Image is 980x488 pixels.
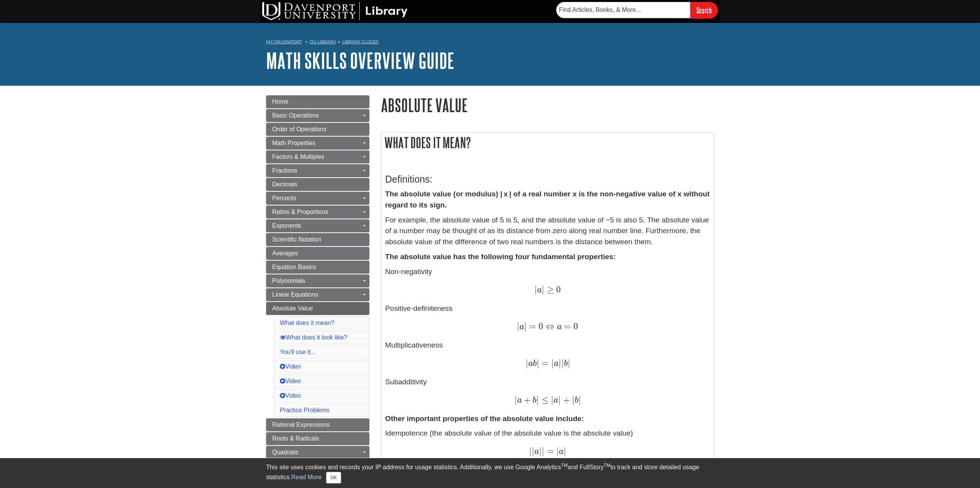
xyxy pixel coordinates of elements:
[266,39,302,45] a: My Davenport
[272,167,297,174] span: Fractions
[524,321,527,331] span: |
[534,447,539,456] span: a
[554,323,562,331] span: a
[559,358,561,368] span: |
[266,95,369,108] a: Home
[266,49,454,72] a: Math Skills Overview Guide
[578,395,581,405] span: |
[381,95,714,115] h1: Absolute Value
[531,396,536,405] span: b
[272,236,321,243] span: Scientific Notation
[266,137,369,150] a: Math Properties
[266,123,369,136] a: Order of Operations
[272,449,299,455] span: Quadratic
[280,320,334,326] a: What does it mean?
[568,358,570,368] span: |
[385,266,710,406] p: Non-negativity Positive-definiteness Multiplicativeness Subadditivity
[280,407,330,413] a: Practice Problems
[266,418,369,431] a: Rational Expressions
[690,2,718,18] input: Search
[563,446,566,456] span: |
[572,395,575,405] span: |
[559,447,563,456] span: a
[266,302,369,315] a: Absolute Value
[385,415,584,423] strong: Other important properties of the absolute value include:
[385,174,710,185] h3: Definitions:
[385,253,616,261] strong: The absolute value has the following four fundamental properties:
[527,321,536,331] span: =
[272,195,296,201] span: Percents
[558,395,561,405] span: |
[526,358,528,368] span: |
[544,446,554,456] span: =
[517,396,522,405] span: a
[272,153,324,160] span: Factors & Multiples
[272,435,319,442] span: Roots & Radicals
[537,358,539,368] span: |
[604,463,610,468] sup: TM
[551,395,554,405] span: |
[266,206,369,219] a: Ratios & Proportions
[575,396,578,405] span: b
[561,463,567,468] sup: TM
[266,288,369,301] a: Linear Equations
[561,358,564,368] span: |
[556,2,718,18] form: Searches DU Library's articles, books, and more
[266,178,369,191] a: Decimals
[534,284,537,295] span: |
[522,395,531,405] span: +
[266,261,369,274] a: Equation Basics
[272,277,305,284] span: Polynomials
[554,359,559,368] span: a
[266,37,714,49] nav: breadcrumb
[556,2,690,18] input: Find Articles, Books, & More...
[280,349,315,355] a: You'll use it...
[266,192,369,205] a: Percents
[554,284,561,295] span: 0
[562,321,571,331] span: =
[280,363,301,370] a: Video
[543,321,555,331] span: ⇔
[266,150,369,163] a: Factors & Multiples
[385,215,710,248] p: For example, the absolute value of 5 is 5, and the absolute value of −5 is also 5. The absolute v...
[272,222,301,229] span: Exponents
[266,164,369,177] a: Fractions
[266,109,369,122] a: Basic Operations
[266,233,369,246] a: Scientific Notation
[272,181,297,188] span: Decimals
[539,446,542,456] span: |
[272,140,315,146] span: Math Properties
[266,432,369,445] a: Roots & Radicals
[272,112,319,119] span: Basic Operations
[272,250,298,256] span: Averages
[536,321,543,331] span: 0
[542,284,544,295] span: |
[537,286,542,294] span: a
[266,463,714,483] div: This site uses cookies and records your IP address for usage statistics. Additionally, we use Goo...
[272,421,330,428] span: Rational Expressions
[539,358,549,368] span: =
[533,359,537,368] span: b
[280,334,347,341] a: What does it look like?
[514,395,517,405] span: |
[539,395,549,405] span: ≤
[532,446,534,456] span: |
[291,474,322,480] a: Read More
[536,395,539,405] span: |
[542,446,544,456] span: |
[272,126,326,132] span: Order of Operations
[554,396,558,405] span: a
[529,446,532,456] span: |
[342,39,379,44] a: Library Guides
[310,39,336,44] a: DU Library
[544,284,554,295] span: ≥
[262,2,408,20] img: DU Library
[564,359,568,368] span: b
[517,321,519,331] span: |
[381,132,714,153] h2: What does it mean?
[519,323,524,331] span: a
[272,98,289,105] span: Home
[551,358,554,368] span: |
[272,264,316,270] span: Equation Basics
[326,472,341,483] button: Close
